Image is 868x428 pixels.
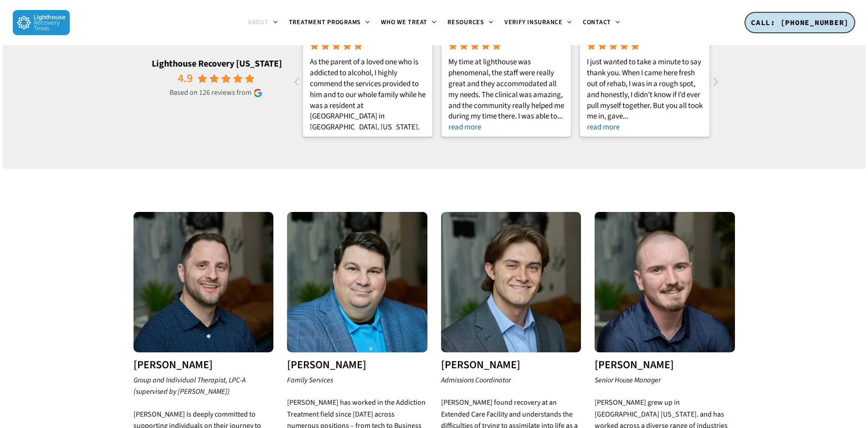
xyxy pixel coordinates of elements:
a: Verify Insurance [499,19,577,26]
a: CALL: [PHONE_NUMBER] [745,12,855,34]
em: Family Services [287,375,333,385]
a: Contact [577,19,626,26]
rp-readmore: read more [587,122,703,133]
span: Treatment Programs [289,18,361,27]
span: Resources [447,18,484,27]
rp-s: ... [557,111,563,122]
a: Who We Treat [375,19,442,26]
span: Verify Insurance [504,18,563,27]
h3: [PERSON_NAME] [287,359,427,371]
h3: [PERSON_NAME] [595,359,735,371]
h3: [PERSON_NAME] [134,359,274,371]
rp-review-text: My time at lighthouse was phenomenal, the staff were really great and they accommodated all my ne... [448,57,564,130]
a: Treatment Programs [283,19,376,26]
span: About [248,18,269,27]
rp-name: Lighthouse Recovery [US_STATE] [145,57,289,70]
span: Who We Treat [381,18,427,27]
rp-rating: 4.9 [178,70,193,87]
em: Admissions Coordinator [441,375,511,385]
em: Group and Individual Therapist, LPC-A (supervised by [PERSON_NAME]) [134,375,246,397]
rp-review-text: As the parent of a loved one who is addicted to alcohol, I highly commend the services provided t... [310,57,426,130]
rp-s: ... [623,111,628,122]
rp-review-text: I just wanted to take a minute to say thank you. When I came here fresh out of rehab, I was in a ... [587,57,703,130]
img: Lighthouse Recovery Texas [13,10,70,35]
span: CALL: [PHONE_NUMBER] [751,18,849,27]
a: About [242,19,283,26]
h3: [PERSON_NAME] [441,359,581,371]
rp-readmore: read more [448,122,564,133]
rp-based: Based on 126 reviews from [145,88,289,98]
em: Senior House Manager [595,375,661,385]
span: Contact [583,18,611,27]
a: Resources [442,19,499,26]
